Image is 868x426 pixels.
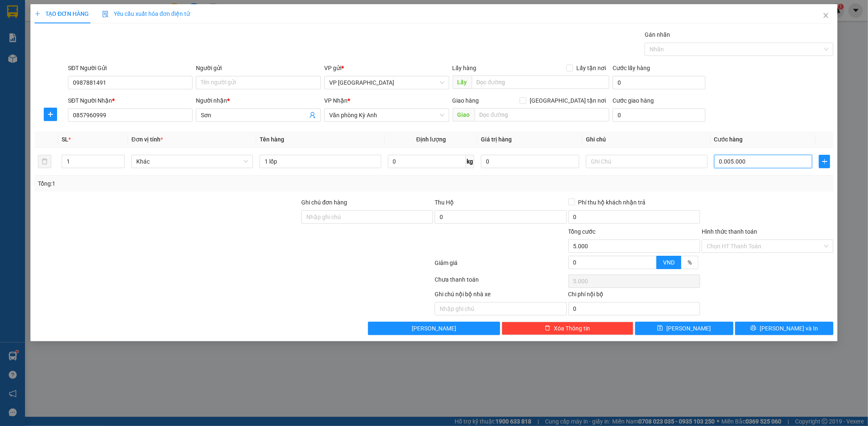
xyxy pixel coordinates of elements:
[502,322,633,335] button: deleteXóa Thông tin
[575,198,649,207] span: Phí thu hộ khách nhận trả
[568,228,596,235] span: Tổng cước
[735,322,833,335] button: printer[PERSON_NAME] và In
[136,155,248,168] span: Khác
[131,136,163,143] span: Đơn vị tính
[613,97,654,104] label: Cước giao hàng
[434,258,568,273] div: Giảm giá
[657,325,663,332] span: save
[645,31,670,38] label: Gán nhãn
[44,111,57,118] span: plus
[583,131,711,148] th: Ghi chú
[196,96,321,105] div: Người nhận
[435,290,566,302] div: Ghi chú nội bộ nhà xe
[44,108,57,121] button: plus
[453,108,475,121] span: Giao
[324,63,449,73] div: VP gửi
[714,136,743,143] span: Cước hàng
[586,155,708,168] input: Ghi Chú
[434,275,568,290] div: Chưa thanh toán
[481,136,512,143] span: Giá trị hàng
[613,65,650,71] label: Cước lấy hàng
[102,11,109,18] img: icon
[102,10,190,17] span: Yêu cầu xuất hóa đơn điện tử
[49,35,106,44] text: MD1309250706
[666,324,711,333] span: [PERSON_NAME]
[324,97,348,104] span: VP Nhận
[573,63,609,73] span: Lấy tận nơi
[329,109,444,121] span: Văn phòng Kỳ Anh
[635,322,733,335] button: save[PERSON_NAME]
[823,12,829,19] span: close
[68,96,193,105] div: SĐT Người Nhận
[260,136,284,143] span: Tên hàng
[35,10,89,17] span: TẠO ĐƠN HÀNG
[301,210,433,224] input: Ghi chú đơn hàng
[466,155,474,168] span: kg
[35,11,40,17] span: plus
[613,76,705,89] input: Cước lấy hàng
[554,324,590,333] span: Xóa Thông tin
[814,4,838,28] button: Close
[87,49,150,66] div: Nhận: Dọc Đường
[6,49,83,66] div: Gửi: VP [GEOGRAPHIC_DATA]
[196,63,321,73] div: Người gửi
[688,259,692,266] span: %
[545,325,550,332] span: delete
[435,302,566,315] input: Nhập ghi chú
[68,63,193,73] div: SĐT Người Gửi
[412,324,456,333] span: [PERSON_NAME]
[481,155,579,168] input: 0
[368,322,500,335] button: [PERSON_NAME]
[301,199,347,206] label: Ghi chú đơn hàng
[526,96,609,105] span: [GEOGRAPHIC_DATA] tận nơi
[260,155,381,168] input: VD: Bàn, Ghế
[702,228,757,235] label: Hình thức thanh toán
[416,136,446,143] span: Định lượng
[472,76,609,89] input: Dọc đường
[568,290,700,302] div: Chi phí nội bộ
[453,76,472,89] span: Lấy
[453,65,477,71] span: Lấy hàng
[309,112,316,118] span: user-add
[475,108,609,121] input: Dọc đường
[663,259,675,266] span: VND
[819,158,830,165] span: plus
[38,155,51,168] button: delete
[453,97,479,104] span: Giao hàng
[760,324,818,333] span: [PERSON_NAME] và In
[613,108,705,122] input: Cước giao hàng
[38,179,335,188] div: Tổng: 1
[750,325,756,332] span: printer
[329,76,444,89] span: VP Mỹ Đình
[62,136,68,143] span: SL
[819,155,830,168] button: plus
[435,199,454,206] span: Thu Hộ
